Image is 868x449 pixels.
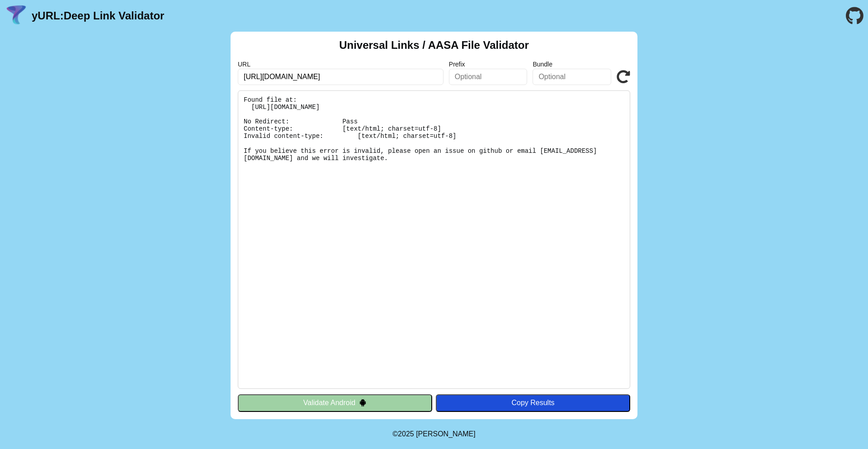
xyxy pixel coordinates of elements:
[339,39,529,52] h2: Universal Links / AASA File Validator
[449,69,528,85] input: Optional
[533,69,611,85] input: Optional
[416,430,476,438] a: Michael Ibragimchayev's Personal Site
[392,419,475,449] footer: ©
[32,9,164,22] a: yURL:Deep Link Validator
[436,394,630,411] button: Copy Results
[238,90,630,389] pre: Found file at: [URL][DOMAIN_NAME] No Redirect: Pass Content-type: [text/html; charset=utf-8] Inva...
[440,399,626,407] div: Copy Results
[449,61,528,68] label: Prefix
[398,430,414,438] span: 2025
[238,394,432,411] button: Validate Android
[5,4,28,28] img: yURL Logo
[238,61,443,68] label: URL
[533,61,611,68] label: Bundle
[238,69,443,85] input: Required
[359,399,367,406] img: droidIcon.svg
